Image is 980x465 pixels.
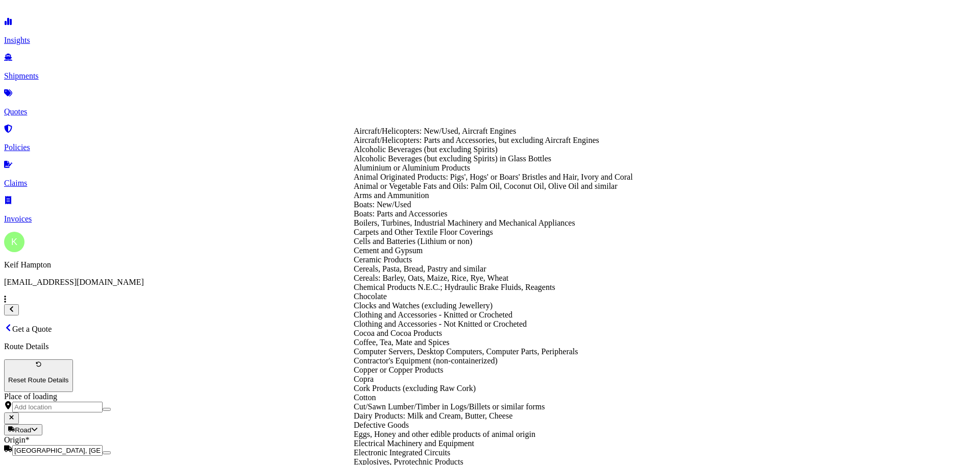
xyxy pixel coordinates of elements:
div: Carpets and Other Textile Floor Coverings [354,228,633,237]
div: Place of loading [4,392,976,401]
div: Aluminium or Aluminium Products [354,163,633,173]
p: Invoices [4,214,976,224]
div: Boilers, Turbines, Industrial Machinery and Mechanical Appliances [354,218,633,228]
div: Clocks and Watches (excluding Jewellery) [354,301,633,310]
button: Select transport [4,424,42,435]
div: Chocolate [354,292,633,301]
div: Cereals, Pasta, Bread, Pastry and similar [354,264,633,274]
div: Animal or Vegetable Fats and Oils: Palm Oil, Coconut Oil, Olive Oil and similar [354,182,633,191]
p: Quotes [4,107,976,116]
p: Reset Route Details [8,376,69,384]
div: Cocoa and Cocoa Products [354,329,633,338]
button: Show suggestions [103,408,111,411]
div: Cork Products (excluding Raw Cork) [354,384,633,393]
div: Eggs, Honey and other edible products of animal origin [354,430,633,439]
div: Ceramic Products [354,255,633,264]
div: Defective Goods [354,421,633,430]
div: Aircraft/Helicopters: New/Used, Aircraft Engines [354,127,633,136]
p: Shipments [4,71,976,81]
p: [EMAIL_ADDRESS][DOMAIN_NAME] [4,278,976,287]
div: Cement and Gypsum [354,246,633,255]
div: Cotton [354,393,633,402]
input: Place of loading [12,402,103,412]
div: Computer Servers, Desktop Computers, Computer Parts, Peripherals [354,347,633,356]
div: Cells and Batteries (Lithium or non) [354,237,633,246]
p: Policies [4,143,976,152]
div: Cereals: Barley, Oats, Maize, Rice, Rye, Wheat [354,274,633,283]
div: Copra [354,375,633,384]
div: Chemical Products N.E.C.; Hydraulic Brake Fluids, Reagents [354,283,633,292]
div: Aircraft/Helicopters: Parts and Accessories, but excluding Aircraft Engines [354,136,633,145]
p: Get a Quote [4,324,976,334]
div: Coffee, Tea, Mate and Spices [354,338,633,347]
button: Show suggestions [103,451,111,454]
p: Insights [4,36,976,45]
div: Animal Originated Products: Pigs', Hogs' or Boars' Bristles and Hair, Ivory and Coral [354,173,633,182]
div: Arms and Ammunition [354,191,633,200]
div: Cut/Sawn Lumber/Timber in Logs/Billets or similar forms [354,402,633,411]
span: Road [15,426,31,434]
div: Dairy Products: Milk and Cream, Butter, Cheese [354,411,633,421]
div: Electrical Machinery and Equipment [354,439,633,448]
div: Alcoholic Beverages (but excluding Spirits) [354,145,633,154]
div: Contractor's Equipment (non-containerized) [354,356,633,365]
div: Boats: New/Used [354,200,633,209]
div: Boats: Parts and Accessories [354,209,633,218]
div: Alcoholic Beverages (but excluding Spirits) in Glass Bottles [354,154,633,163]
div: Origin [4,435,976,445]
div: Clothing and Accessories - Not Knitted or Crocheted [354,320,633,329]
p: Claims [4,179,976,188]
input: Origin [12,445,103,456]
span: K [11,237,17,247]
div: Clothing and Accessories - Knitted or Crocheted [354,310,633,320]
p: Keif Hampton [4,260,976,270]
div: Electronic Integrated Circuits [354,448,633,457]
p: Route Details [4,342,976,351]
div: Copper or Copper Products [354,365,633,375]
